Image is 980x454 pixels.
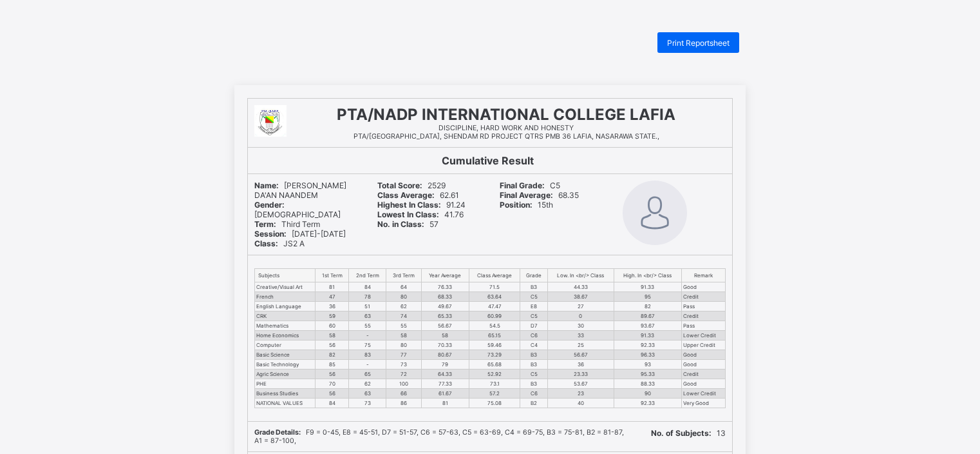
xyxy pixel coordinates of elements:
td: 73.1 [469,379,520,389]
td: 86 [386,399,421,408]
td: 88.33 [614,379,681,389]
td: 64.33 [421,370,469,379]
td: NATIONAL VALUES [255,399,316,408]
td: 58 [421,331,469,340]
td: 72 [386,370,421,379]
td: English Language [255,302,316,311]
th: 2nd Term [349,269,386,282]
td: Pass [681,321,725,331]
td: 81 [421,399,469,408]
td: 75 [349,340,386,350]
td: 91.33 [614,331,681,340]
td: Computer [255,340,316,350]
td: Mathematics [255,321,316,331]
span: Print Reportsheet [667,38,730,48]
td: 55 [349,321,386,331]
td: - [349,360,386,370]
td: 23 [548,389,614,399]
td: 65 [349,370,386,379]
td: 60.99 [469,311,520,321]
td: 82 [315,350,348,360]
td: 84 [349,282,386,292]
td: Good [681,379,725,389]
span: 13 [651,428,726,438]
td: 76.33 [421,282,469,292]
td: 56 [315,389,348,399]
td: 68.33 [421,292,469,302]
td: 80 [386,340,421,350]
td: Lower Credit [681,389,725,399]
b: Cumulative Result [442,154,534,167]
td: B2 [520,399,548,408]
b: Class Average: [377,190,435,200]
td: 64 [386,282,421,292]
td: D7 [520,321,548,331]
td: 53.67 [548,379,614,389]
span: Third Term [254,219,320,229]
td: 65.15 [469,331,520,340]
td: 60 [315,321,348,331]
b: No. in Class: [377,219,424,229]
td: 0 [548,311,614,321]
b: No. of Subjects: [651,428,711,438]
span: 57 [377,219,438,229]
td: Creative/Visual Art [255,282,316,292]
td: B3 [520,360,548,370]
td: 85 [315,360,348,370]
b: Lowest In Class: [377,210,439,219]
td: 82 [614,302,681,311]
td: 25 [548,340,614,350]
b: Grade Details: [254,428,301,437]
td: French [255,292,316,302]
td: 57.2 [469,389,520,399]
td: 56.67 [548,350,614,360]
td: 33 [548,331,614,340]
th: 1st Term [315,269,348,282]
td: Basic Technology [255,360,316,370]
td: Credit [681,311,725,321]
td: 81 [315,282,348,292]
td: C6 [520,389,548,399]
td: Upper Credit [681,340,725,350]
td: 77 [386,350,421,360]
td: 80.67 [421,350,469,360]
td: 47 [315,292,348,302]
td: 78 [349,292,386,302]
span: [PERSON_NAME] DA'AN NAANDEM [254,181,346,200]
b: Final Average: [500,190,553,200]
span: PTA/[GEOGRAPHIC_DATA], SHENDAM RD PROJECT QTRS PMB 36 LAFIA, NASARAWA STATE., [353,132,659,141]
td: 30 [548,321,614,331]
td: Good [681,350,725,360]
span: PTA/NADP INTERNATIONAL COLLEGE LAFIA [337,105,675,124]
td: 56 [315,370,348,379]
td: 55 [386,321,421,331]
td: 47.47 [469,302,520,311]
td: 91.33 [614,282,681,292]
td: Good [681,360,725,370]
td: Basic Science [255,350,316,360]
b: Class: [254,239,278,248]
th: High. In <br/> Class [614,269,681,282]
th: Low. In <br/> Class [548,269,614,282]
td: 96.33 [614,350,681,360]
td: 73.29 [469,350,520,360]
td: Pass [681,302,725,311]
td: 65.68 [469,360,520,370]
span: 41.76 [377,210,464,219]
td: C6 [520,331,548,340]
b: Term: [254,219,276,229]
td: C5 [520,292,548,302]
td: 70 [315,379,348,389]
td: 73 [349,399,386,408]
td: 66 [386,389,421,399]
b: Session: [254,229,287,239]
td: 70.33 [421,340,469,350]
span: [DATE]-[DATE] [254,229,346,239]
span: F9 = 0-45, E8 = 45-51, D7 = 51-57, C6 = 57-63, C5 = 63-69, C4 = 69-75, B3 = 75-81, B2 = 81-87, A1... [254,428,624,445]
td: Business Studies [255,389,316,399]
b: Total Score: [377,181,422,190]
th: Grade [520,269,548,282]
td: 92.33 [614,399,681,408]
td: 36 [315,302,348,311]
td: 62 [349,379,386,389]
